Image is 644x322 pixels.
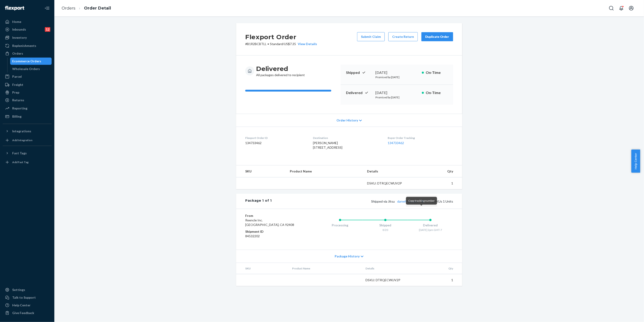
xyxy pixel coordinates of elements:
p: Delivered [346,90,372,95]
div: Inbounds [12,27,26,32]
a: Billing [3,113,52,120]
a: 134733462 [388,141,404,145]
a: Prep [3,89,52,96]
div: [DATE] 2pm GMT-7 [408,228,453,232]
div: [DATE] [375,70,418,75]
a: Settings [3,286,52,293]
dt: From [245,213,299,218]
span: Reencle Inc. [GEOGRAPHIC_DATA], CA 92408 [245,218,294,227]
td: 1 [413,177,462,189]
div: DSKU: DTRQECWUV2P [366,278,408,282]
dt: Buyer Order Tracking [388,136,453,140]
div: Parcel [12,74,22,79]
p: # B1R2BCBTLL / US$7.35 [245,42,317,46]
a: Returns [3,97,52,104]
span: Shipped via Jitsu [371,199,425,203]
div: Orders [12,51,23,56]
dt: Destination [313,136,380,140]
button: Open notifications [617,4,626,13]
th: SKU [236,165,286,177]
dd: 134733462 [245,141,306,145]
a: Talk to Support [3,294,52,301]
button: Open account menu [627,4,636,13]
p: On-Time [426,70,448,75]
div: Home [12,19,21,24]
img: Flexport logo [5,6,24,10]
div: Fast Tags [12,151,27,155]
a: Reporting [3,105,52,112]
a: Orders [62,6,75,11]
div: Package 1 of 1 [245,198,272,204]
a: Help Center [3,302,52,309]
button: View Details [296,42,317,46]
button: Give Feedback [3,309,52,317]
div: Ecommerce Orders [12,59,41,63]
th: Details [363,165,413,177]
div: DSKU: DTRQECWUV2P [367,181,410,186]
div: Processing [317,223,363,228]
button: Duplicate Order [421,32,453,41]
div: Duplicate Order [425,34,449,39]
div: Help Center [12,303,31,307]
button: Fast Tags [3,150,52,157]
p: Promised by [DATE] [375,75,418,79]
span: • [267,42,269,46]
a: Inventory [3,34,52,41]
span: [PERSON_NAME] [STREET_ADDRESS] [313,141,342,149]
a: Freight [3,81,52,88]
p: Shipped [346,70,372,75]
div: Settings [12,288,25,292]
th: Product Name [286,165,363,177]
div: All packages delivered to recipient [256,65,305,77]
th: SKU [236,263,289,274]
div: Integrations [12,129,31,133]
div: Add Integration [12,138,32,142]
h3: Delivered [256,65,305,73]
a: Parcel [3,73,52,80]
a: Orders [3,50,52,57]
dt: Shipment ID [245,229,299,234]
button: Open Search Box [607,4,616,13]
div: 8/20 [363,228,408,232]
div: 1 SKUs 1 Units [272,198,453,204]
th: Qty [413,165,462,177]
div: Reporting [12,106,27,111]
h2: Flexport Order [245,32,317,42]
dd: 84532202 [245,234,299,238]
th: Qty [412,263,462,274]
a: Ecommerce Orders [10,58,52,65]
div: Delivered [408,223,453,228]
div: Freight [12,82,23,87]
a: danwhhayu6rz [397,199,418,203]
a: Replenishments [3,42,52,49]
th: Product Name [289,263,362,274]
button: Integrations [3,128,52,135]
span: Package History [335,254,360,259]
div: Billing [12,114,22,119]
a: Add Integration [3,137,52,144]
span: Order History [336,118,358,123]
a: Add Fast Tag [3,159,52,166]
span: Standard [270,42,283,46]
p: On-Time [426,90,448,95]
ol: breadcrumbs [58,2,115,15]
th: Details [362,263,412,274]
div: Add Fast Tag [12,160,29,164]
p: Promised by [DATE] [375,95,418,99]
button: Submit Claim [357,32,385,41]
button: Create Return [388,32,418,41]
div: Inventory [12,35,27,40]
td: 1 [412,274,462,286]
a: Home [3,18,52,25]
div: Give Feedback [12,311,34,315]
div: Replenishments [12,44,36,48]
div: Talk to Support [12,295,36,300]
button: Close Navigation [43,4,52,13]
div: Returns [12,98,24,102]
button: Help Center [631,150,640,173]
a: Order Detail [84,6,111,11]
a: Wholesale Orders [10,65,52,73]
div: 12 [45,27,50,32]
